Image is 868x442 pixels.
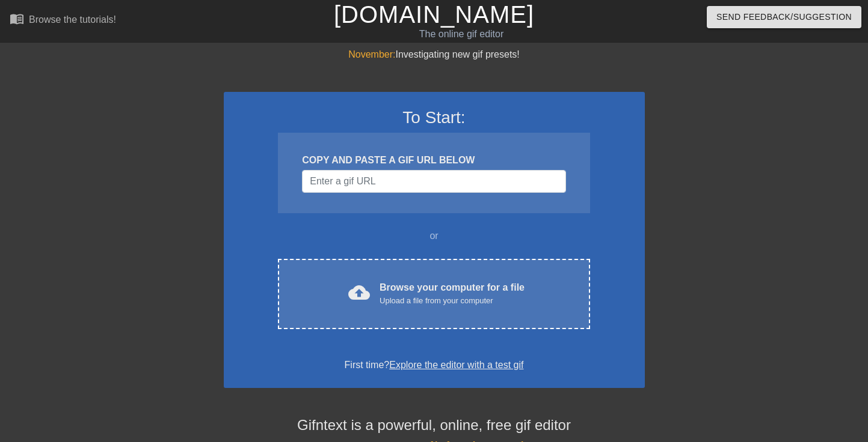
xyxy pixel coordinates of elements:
[295,27,627,41] div: The online gif editor
[707,6,861,28] button: Send Feedback/Suggestion
[29,14,116,25] div: Browse the tutorials!
[389,360,523,370] a: Explore the editor with a test gif
[224,47,645,62] div: Investigating new gif presets!
[380,295,525,307] div: Upload a file from your computer
[255,229,614,243] div: or
[302,153,565,168] div: COPY AND PASTE A GIF URL BELOW
[348,49,395,59] span: November:
[302,170,565,193] input: Username
[10,11,24,26] span: menu_book
[334,1,534,28] a: [DOMAIN_NAME]
[10,11,116,30] a: Browse the tutorials!
[716,10,852,25] span: Send Feedback/Suggestion
[239,107,629,128] h3: To Start:
[239,358,629,372] div: First time?
[224,417,645,434] h4: Gifntext is a powerful, online, free gif editor
[348,282,370,303] span: cloud_upload
[380,280,525,307] div: Browse your computer for a file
